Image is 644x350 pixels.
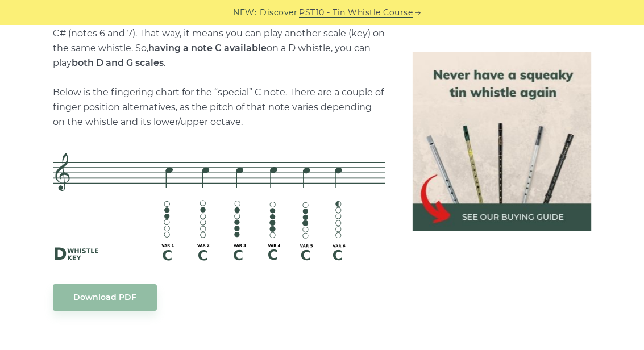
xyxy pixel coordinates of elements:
[299,6,413,19] a: PST10 - Tin Whistle Course
[260,6,297,19] span: Discover
[53,284,157,311] a: Download PDF
[413,52,591,231] img: tin whistle buying guide
[53,153,385,261] img: C natural fingering on D whistle
[72,57,164,68] strong: both D and G scales
[233,6,256,19] span: NEW:
[148,43,267,53] strong: having a note C available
